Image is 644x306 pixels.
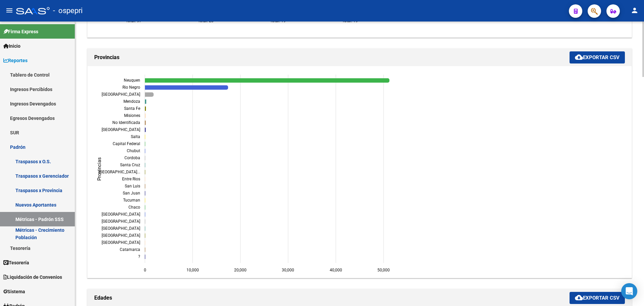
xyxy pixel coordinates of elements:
[120,163,140,167] text: Santa Cruz
[144,268,146,272] text: 0
[570,292,625,304] button: Exportar CSV
[128,205,140,210] text: Chaco
[3,288,25,295] span: Sistema
[124,156,140,160] text: Cordoba
[102,226,140,231] text: [GEOGRAPHIC_DATA]
[145,106,146,111] path: Santa Fe 281
[377,268,390,272] text: 50,000
[3,57,28,64] span: Reportes
[3,273,62,281] span: Liquidación de Convenios
[123,99,140,104] text: Mendoza
[145,78,389,83] path: Neuquen 51.218
[570,51,625,63] button: Exportar CSV
[145,121,146,125] path: No Identificada 156
[94,293,570,303] h1: Edades
[575,54,620,60] span: Exportar CSV
[145,114,146,118] path: Misiones 167
[575,53,583,61] mat-icon: cloud_download
[342,18,358,23] text: Total: 19
[145,128,146,132] path: Buenos Aires 146
[113,141,140,146] text: Capital Federal
[270,18,286,23] text: Total: 19
[99,170,140,174] text: [GEOGRAPHIC_DATA]...
[575,294,583,302] mat-icon: cloud_download
[3,28,38,35] span: Firma Express
[124,106,140,111] text: Santa Fe
[575,295,620,301] span: Exportar CSV
[124,113,140,118] text: Misiones
[145,85,228,90] path: Rio Negro 17.427
[186,268,199,272] text: 10,000
[282,268,294,272] text: 30,000
[145,92,154,97] path: La Pampa 1851
[102,212,140,217] text: [GEOGRAPHIC_DATA]
[124,78,140,83] text: Neuquen
[5,6,13,14] mat-icon: menu
[102,127,140,132] text: [GEOGRAPHIC_DATA]
[96,157,102,180] text: Provincias
[102,92,140,97] text: [GEOGRAPHIC_DATA]
[122,85,140,90] text: Rio Negro
[94,52,570,63] h1: Provincias
[631,6,639,14] mat-icon: person
[131,134,140,139] text: Salta
[145,99,146,104] path: Mendoza 313
[120,247,140,252] text: Catamarca
[330,268,342,272] text: 40,000
[126,18,142,23] text: Total: 97
[127,148,140,153] text: Chubut
[102,219,140,224] text: [GEOGRAPHIC_DATA]
[123,198,140,203] text: Tucuman
[138,254,140,259] text: ?
[112,120,140,125] text: No Identificada
[102,240,140,245] text: [GEOGRAPHIC_DATA]
[3,42,20,50] span: Inicio
[122,177,140,181] text: Entre Rios
[53,3,83,18] span: - ospepri
[102,233,140,238] text: [GEOGRAPHIC_DATA]
[123,191,140,195] text: San Juan
[234,268,247,272] text: 20,000
[125,184,140,188] text: San Luis
[3,259,29,266] span: Tesorería
[621,283,637,299] div: Open Intercom Messenger
[198,18,214,23] text: Total: 23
